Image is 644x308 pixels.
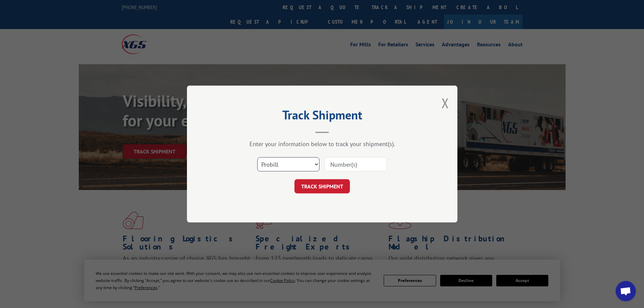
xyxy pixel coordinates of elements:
[325,157,387,171] input: Number(s)
[294,179,350,193] button: TRACK SHIPMENT
[221,110,424,123] h2: Track Shipment
[221,140,424,148] div: Enter your information below to track your shipment(s).
[616,281,636,301] a: Open chat
[442,94,449,112] button: Close modal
